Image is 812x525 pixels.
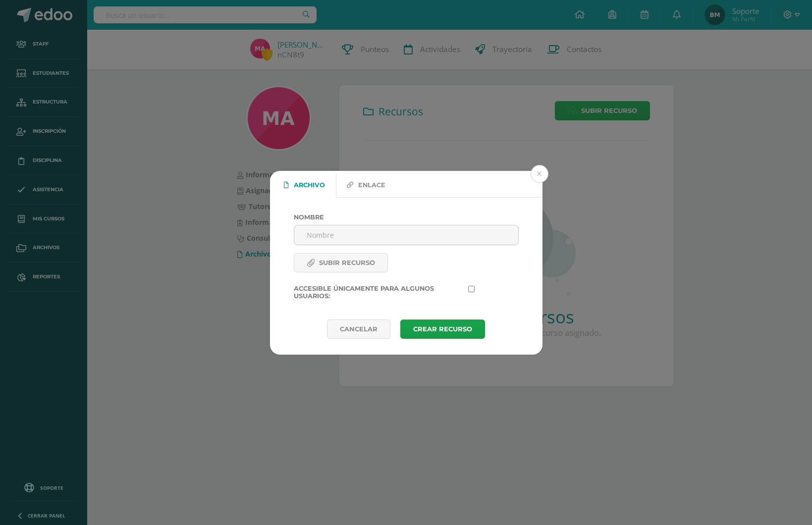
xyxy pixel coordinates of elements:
[294,225,518,245] input: Nombre
[358,173,385,197] span: Enlace
[468,286,475,292] input: Accesible únicamente para algunos usuarios:
[336,173,396,197] a: Enlace
[531,165,548,183] button: Close (Esc)
[294,213,519,221] label: Nombre
[273,173,336,197] a: Archivo
[290,285,465,300] label: Accesible únicamente para algunos usuarios:
[294,253,388,272] label: Subir recurso
[294,173,325,197] span: Archivo
[400,319,485,339] button: Crear Recurso
[327,319,390,339] a: Cancelar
